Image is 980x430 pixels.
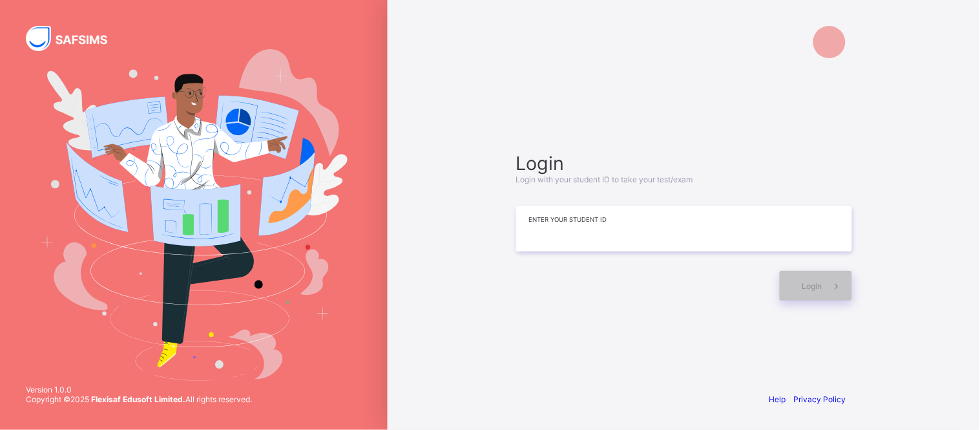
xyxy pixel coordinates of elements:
[40,49,348,380] img: Hero Image
[516,152,852,175] span: Login
[26,26,123,51] img: SAFSIMS Logo
[794,394,846,404] a: Privacy Policy
[26,394,252,404] span: Copyright © 2025 All rights reserved.
[769,394,786,404] a: Help
[26,385,252,394] span: Version 1.0.0
[516,175,693,184] span: Login with your student ID to take your test/exam
[91,394,185,404] strong: Flexisaf Edusoft Limited.
[802,281,822,291] span: Login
